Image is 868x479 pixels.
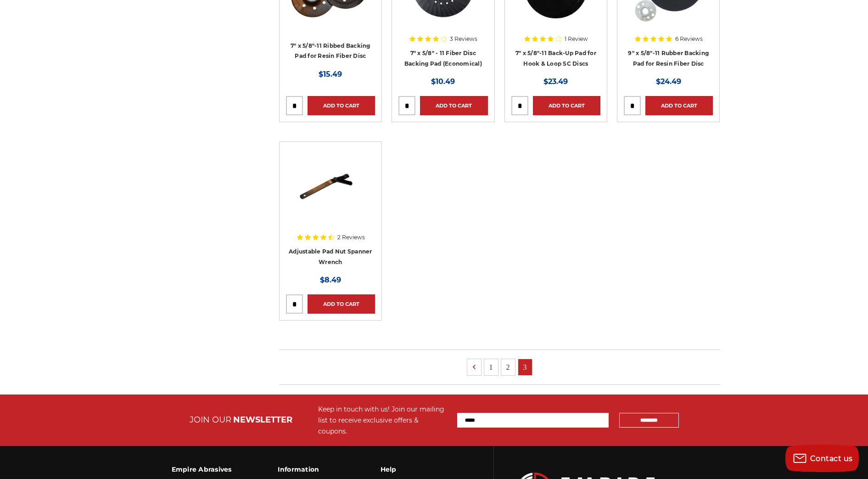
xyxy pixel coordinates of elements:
span: $24.49 [656,77,681,86]
h3: Information [278,460,335,479]
a: 9" x 5/8"-11 Rubber Backing Pad for Resin Fiber Disc [628,50,709,67]
span: 1 Review [565,36,588,42]
span: 3 Reviews [450,36,477,42]
a: Adjustable Pad Nut Wrench [286,148,375,237]
a: Add to Cart [420,96,487,115]
span: Contact us [810,454,853,463]
h3: Help [381,460,442,479]
span: $15.49 [319,70,342,79]
a: 7" x 5/8"-11 Back-Up Pad for Hook & Loop SC Discs [515,50,596,67]
h3: Empire Abrasives [172,460,232,479]
a: 3 [518,359,532,375]
a: Add to Cart [308,294,375,314]
span: NEWSLETTER [233,415,292,425]
span: $10.49 [431,77,455,86]
img: Adjustable Pad Nut Wrench [294,148,367,222]
a: 7" x 5/8"-11 Ribbed Backing Pad for Resin Fiber Disc [291,42,370,60]
span: 6 Reviews [675,36,703,42]
span: $23.49 [543,77,568,86]
button: Contact us [785,445,859,472]
a: 7" x 5/8" - 11 Fiber Disc Backing Pad (Economical) [404,50,482,67]
div: Keep in touch with us! Join our mailing list to receive exclusive offers & coupons. [318,404,448,437]
a: Add to Cart [645,96,713,115]
span: 2 Reviews [337,235,365,240]
a: Add to Cart [533,96,600,115]
a: Add to Cart [308,96,375,115]
span: $8.49 [320,276,341,284]
a: 1 [484,359,498,375]
span: JOIN OUR [190,415,231,425]
a: Adjustable Pad Nut Spanner Wrench [289,248,372,265]
a: 2 [501,359,515,375]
